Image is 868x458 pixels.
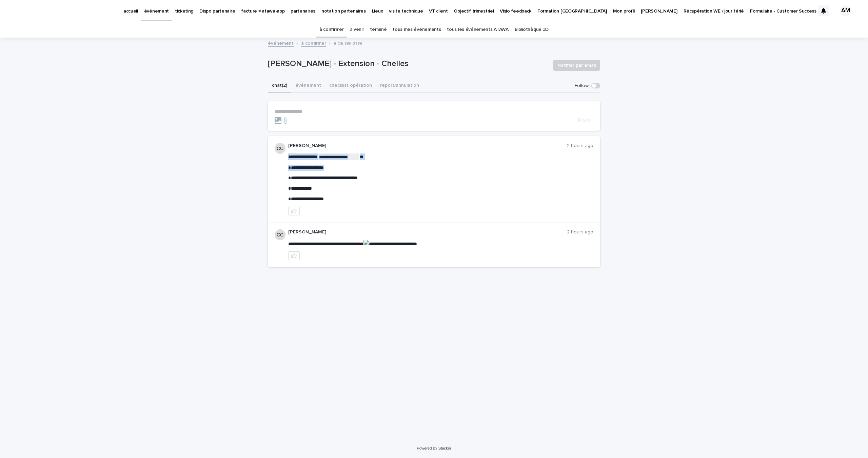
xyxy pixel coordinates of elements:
[393,22,441,38] a: tous mes événements
[288,251,300,260] button: like this post
[575,83,589,89] p: Follow
[575,118,593,124] button: Post
[319,22,344,38] a: à confirmer
[268,59,548,69] p: [PERSON_NAME] - Extension - Chelles
[350,22,364,38] a: à venir
[301,39,326,47] a: à confirmer
[376,79,423,93] button: report/annulation
[417,446,451,450] a: Powered By Stacker
[14,4,79,18] img: Ls34BcGeRexTGTNfXpUC
[447,22,508,38] a: tous les événements ATAWA
[268,79,291,93] button: chat (2)
[334,39,362,47] p: R 25 09 2119
[363,240,369,245] img: actions-icon.png
[291,79,325,93] button: événement
[578,118,591,124] span: Post
[840,5,851,16] div: AM
[370,22,387,38] a: terminé
[553,60,600,71] button: Notifier par email
[288,143,567,149] p: [PERSON_NAME]
[567,229,593,235] p: 2 hours ago
[288,229,567,235] p: [PERSON_NAME]
[515,22,549,38] a: Bibliothèque 3D
[557,62,596,69] span: Notifier par email
[567,143,593,149] p: 2 hours ago
[288,207,300,215] button: like this post
[268,39,294,47] a: événement
[325,79,376,93] button: checklist opération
